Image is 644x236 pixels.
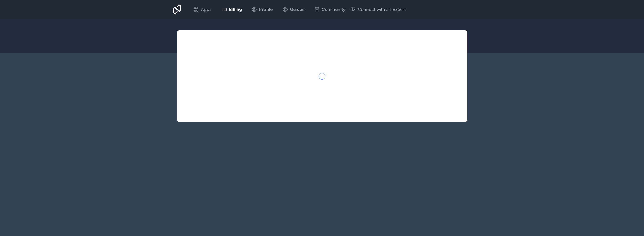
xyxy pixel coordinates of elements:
span: Connect with an Expert [358,6,406,13]
a: Guides [279,4,308,15]
span: Billing [229,6,242,13]
span: Community [322,6,345,13]
a: Billing [217,4,246,15]
button: Connect with an Expert [350,6,406,13]
span: Apps [201,6,212,13]
a: Community [310,4,349,15]
span: Profile [259,6,273,13]
a: Profile [248,4,277,15]
a: Apps [190,4,216,15]
span: Guides [290,6,305,13]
